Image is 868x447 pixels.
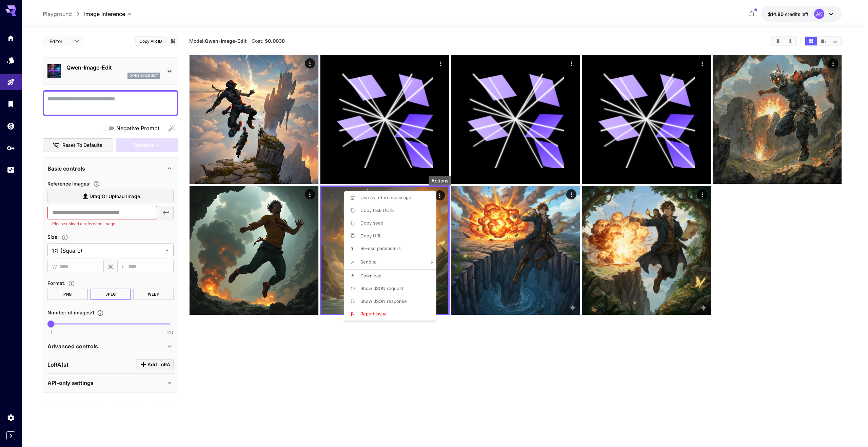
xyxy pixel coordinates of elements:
span: Show JSON request [360,286,403,291]
span: Send to [360,259,377,265]
span: Report issue [360,311,387,316]
span: Use as reference image [360,195,411,200]
span: Copy URL [360,233,381,238]
span: Show JSON response [360,298,407,304]
div: Actions [429,176,451,186]
span: Download [360,273,381,278]
span: Re-use parameters [360,246,401,251]
span: Copy seed [360,220,383,226]
span: Copy task UUID [360,208,394,213]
